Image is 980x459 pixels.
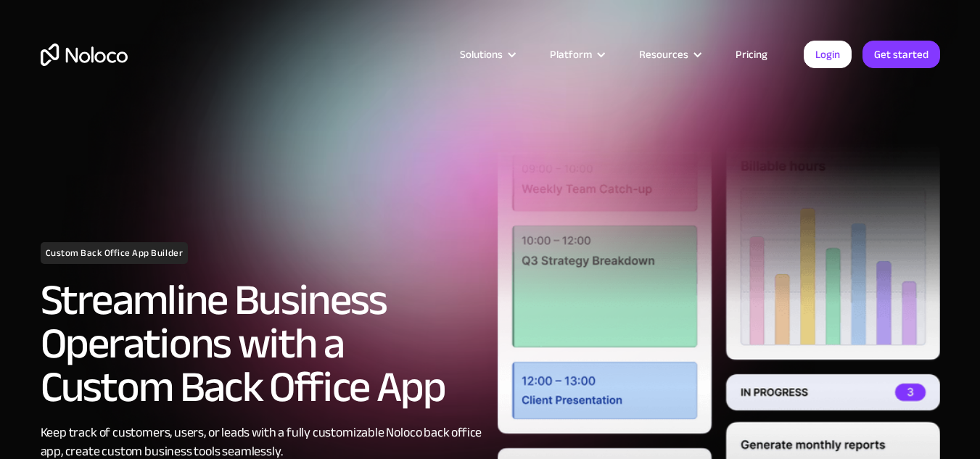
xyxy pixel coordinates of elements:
[621,45,717,64] div: Resources
[804,41,852,68] a: Login
[639,45,688,64] div: Resources
[460,45,503,64] div: Solutions
[41,44,128,66] a: home
[532,45,621,64] div: Platform
[862,41,940,68] a: Get started
[41,242,189,264] h1: Custom Back Office App Builder
[442,45,532,64] div: Solutions
[717,45,786,64] a: Pricing
[550,45,592,64] div: Platform
[41,278,483,409] h2: Streamline Business Operations with a Custom Back Office App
